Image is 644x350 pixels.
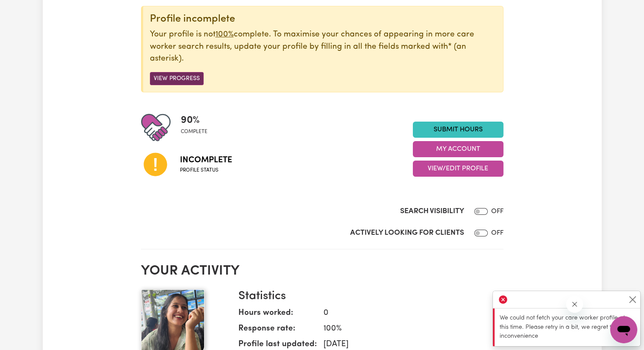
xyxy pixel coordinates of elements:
span: Profile status [180,167,232,174]
dt: Response rate: [238,323,317,339]
h3: Statistics [238,289,497,304]
span: OFF [491,230,503,236]
span: complete [181,128,207,136]
span: Incomplete [180,154,232,167]
span: Need any help? [5,6,51,13]
iframe: Close message [566,296,583,313]
label: Search Visibility [400,206,464,217]
span: 90 % [181,113,207,128]
p: We could not fetch your care worker profile at this time. Please retry in a bit, we regret the in... [500,314,635,341]
span: OFF [491,208,503,215]
div: Profile completeness: 90% [181,113,214,142]
u: 100% [216,31,234,39]
button: View/Edit Profile [413,161,503,177]
h2: Your activity [141,263,503,279]
button: My Account [413,141,503,157]
iframe: Button to launch messaging window [610,316,637,343]
p: Your profile is not complete. To maximise your chances of appearing in more care worker search re... [150,29,496,65]
button: View Progress [150,72,204,85]
a: Submit Hours [413,122,503,138]
dd: 0 [317,307,497,319]
label: Actively Looking for Clients [350,228,464,239]
dd: 100 % [317,323,497,335]
div: Profile incomplete [150,13,496,25]
dt: Hours worked: [238,307,317,323]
